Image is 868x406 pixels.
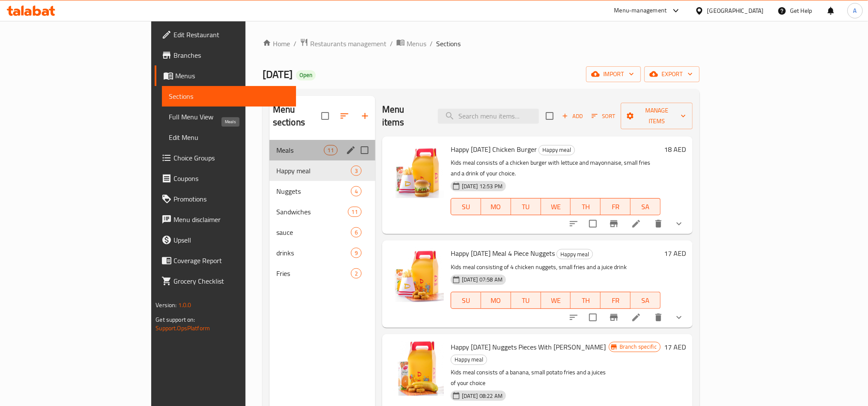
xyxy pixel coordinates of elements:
[155,65,296,86] a: Menus
[174,235,289,245] span: Upsell
[634,294,657,307] span: SA
[451,157,661,179] p: Kids meal consists of a chicken burger with lettuce and mayonnaise, small fries and a drink of yo...
[563,213,584,234] button: sort-choices
[628,105,686,127] span: Manage items
[511,198,541,215] button: TU
[481,198,511,215] button: MO
[269,181,375,202] div: Nuggets4
[174,214,289,225] span: Menu disclaimer
[604,201,627,213] span: FR
[511,292,541,309] button: TU
[664,247,686,259] h6: 17 AED
[604,213,624,234] button: Branch-specific-item
[316,107,334,125] span: Select all sections
[539,145,575,155] span: Happy meal
[351,270,361,278] span: 2
[669,307,689,328] button: show more
[545,201,568,213] span: WE
[351,249,361,257] span: 9
[557,249,593,259] div: Happy meal
[382,103,428,129] h2: Menu items
[162,127,296,148] a: Edit Menu
[571,198,601,215] button: TH
[664,341,686,353] h6: 17 AED
[269,140,375,160] div: Meals11edit
[355,106,375,126] button: Add section
[155,209,296,230] a: Menu disclaimer
[485,201,508,213] span: MO
[590,110,617,123] button: Sort
[155,148,296,168] a: Choice Groups
[155,168,296,189] a: Coupons
[631,292,661,309] button: SA
[593,69,634,80] span: import
[674,219,684,229] svg: Show Choices
[273,103,321,129] h2: Menu sections
[276,268,351,279] span: Fries
[451,341,606,353] span: Happy [DATE] Nuggets Pieces With [PERSON_NAME]
[481,292,511,309] button: MO
[174,50,289,60] span: Branches
[407,39,426,49] span: Menus
[351,268,362,279] div: items
[178,299,191,311] span: 1.0.0
[707,6,764,15] div: [GEOGRAPHIC_DATA]
[156,314,195,325] span: Get support on:
[451,143,537,156] span: Happy [DATE] Chicken Burger
[276,186,351,196] span: Nuggets
[156,323,210,334] a: Support.OpsPlatform
[539,145,575,155] div: Happy meal
[276,166,351,176] span: Happy meal
[155,271,296,291] a: Grocery Checklist
[296,70,316,80] div: Open
[174,194,289,204] span: Promotions
[451,292,481,309] button: SU
[541,107,559,125] span: Select section
[276,145,324,155] span: Meals
[348,208,361,216] span: 11
[156,299,177,311] span: Version:
[458,182,506,190] span: [DATE] 12:53 PM
[601,292,631,309] button: FR
[351,166,362,176] div: items
[276,248,351,258] span: drinks
[174,276,289,286] span: Grocery Checklist
[669,213,689,234] button: show more
[648,307,669,328] button: delete
[296,71,316,79] span: Open
[276,227,351,237] span: sauce
[561,111,584,121] span: Add
[515,201,538,213] span: TU
[169,112,289,122] span: Full Menu View
[310,39,386,49] span: Restaurants management
[396,38,426,49] a: Menus
[616,343,660,351] span: Branch specific
[351,228,361,237] span: 6
[174,173,289,184] span: Coupons
[458,392,506,400] span: [DATE] 08:22 AM
[351,248,362,258] div: items
[276,207,348,217] span: Sandwiches
[451,367,609,388] p: Kids meal consists of a banana, small potato fries and a juices of your choice
[601,198,631,215] button: FR
[563,307,584,328] button: sort-choices
[604,307,624,328] button: Branch-specific-item
[458,276,506,284] span: [DATE] 07:58 AM
[334,106,355,126] span: Sort sections
[651,69,693,80] span: export
[175,71,289,81] span: Menus
[430,39,433,49] li: /
[269,222,375,243] div: sauce6
[559,110,586,123] button: Add
[644,66,700,82] button: export
[155,230,296,250] a: Upsell
[324,146,337,154] span: 11
[674,312,684,323] svg: Show Choices
[451,247,555,260] span: Happy [DATE] Meal 4 Piece Nuggets
[451,198,481,215] button: SU
[559,110,586,123] span: Add item
[648,213,669,234] button: delete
